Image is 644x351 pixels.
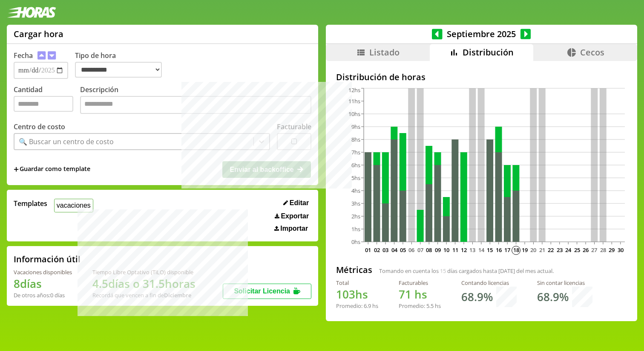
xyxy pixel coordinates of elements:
[417,246,423,254] text: 07
[351,136,360,143] tspan: 8hs
[565,246,572,254] text: 24
[365,246,371,254] text: 01
[290,199,309,207] span: Editar
[14,276,72,291] h1: 8 días
[351,174,360,182] tspan: 5hs
[54,199,93,212] button: vacaciones
[537,279,592,287] div: Sin contar licencias
[496,246,502,254] text: 16
[80,96,311,114] textarea: Descripción
[14,291,72,299] div: De otros años: 0 días
[513,246,519,254] text: 18
[277,122,311,131] label: Facturable
[557,246,563,254] text: 23
[281,199,311,207] button: Editar
[351,225,360,233] tspan: 1hs
[461,289,493,305] h1: 68.9 %
[272,212,311,220] button: Exportar
[336,71,627,83] h2: Distribución de horas
[14,165,90,174] span: +Guardar como template
[80,85,311,116] label: Descripción
[351,200,360,207] tspan: 3hs
[14,28,63,40] h1: Cargar hora
[399,287,441,302] h1: hs
[14,165,19,174] span: +
[426,246,432,254] text: 08
[469,246,475,254] text: 13
[351,187,360,194] tspan: 4hs
[14,96,73,112] input: Cantidad
[75,51,169,79] label: Tipo de hora
[434,246,440,254] text: 09
[348,97,360,105] tspan: 11hs
[351,161,360,169] tspan: 6hs
[374,246,379,254] text: 02
[351,238,360,246] tspan: 0hs
[487,246,493,254] text: 15
[336,264,372,276] h2: Métricas
[75,62,162,78] select: Tipo de hora
[14,85,80,116] label: Cantidad
[399,302,441,310] div: Promedio: hs
[530,246,536,254] text: 20
[443,246,449,254] text: 10
[336,302,378,310] div: Promedio: hs
[539,246,545,254] text: 21
[583,246,589,254] text: 26
[19,137,114,146] div: 🔍 Buscar un centro de costo
[348,86,360,94] tspan: 12hs
[609,246,615,254] text: 29
[351,148,360,156] tspan: 7hs
[574,246,580,254] text: 25
[14,51,33,60] label: Fecha
[369,46,400,58] span: Listado
[14,253,80,265] h2: Información útil
[336,279,378,287] div: Total
[336,287,355,302] span: 103
[281,212,309,220] span: Exportar
[537,289,569,305] h1: 68.9 %
[280,225,308,232] span: Importar
[348,110,360,118] tspan: 10hs
[463,46,514,58] span: Distribución
[426,302,434,310] span: 5.5
[92,291,195,299] div: Recordá que vencen a fin de
[14,199,47,208] span: Templates
[400,246,406,254] text: 05
[452,246,458,254] text: 11
[14,122,65,131] label: Centro de costo
[391,246,397,254] text: 04
[440,267,446,275] span: 15
[164,291,191,299] b: Diciembre
[234,287,290,295] span: Solicitar Licencia
[591,246,597,254] text: 27
[379,267,554,275] span: Tomando en cuenta los días cargados hasta [DATE] del mes actual.
[351,123,360,131] tspan: 9hs
[522,246,528,254] text: 19
[504,246,510,254] text: 17
[461,246,467,254] text: 12
[382,246,388,254] text: 03
[364,302,371,310] span: 6.9
[618,246,624,254] text: 30
[478,246,485,254] text: 14
[399,279,441,287] div: Facturables
[351,212,360,220] tspan: 2hs
[7,7,56,18] img: logotipo
[223,284,311,299] button: Solicitar Licencia
[443,28,520,40] span: Septiembre 2025
[600,246,606,254] text: 28
[92,268,195,276] div: Tiempo Libre Optativo (TiLO) disponible
[14,268,72,276] div: Vacaciones disponibles
[399,287,411,302] span: 71
[408,246,414,254] text: 06
[461,279,517,287] div: Contando licencias
[92,276,195,291] h1: 4.5 días o 31.5 horas
[548,246,554,254] text: 22
[580,46,604,58] span: Cecos
[336,287,378,302] h1: hs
